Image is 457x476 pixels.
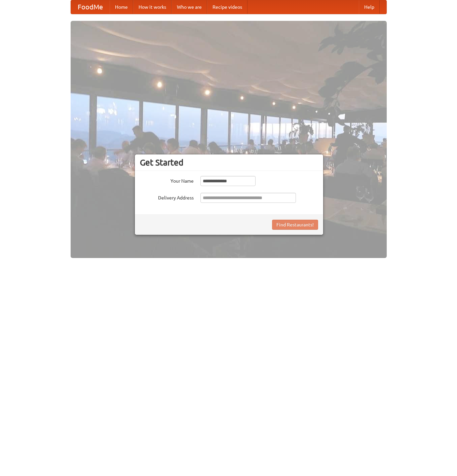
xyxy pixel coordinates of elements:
[140,176,194,184] label: Your Name
[207,0,247,14] a: Recipe videos
[110,0,133,14] a: Home
[133,0,172,14] a: How it works
[71,0,110,14] a: FoodMe
[140,157,318,168] h3: Get Started
[272,220,318,230] button: Find Restaurants!
[359,0,380,14] a: Help
[172,0,207,14] a: Who we are
[140,193,194,201] label: Delivery Address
